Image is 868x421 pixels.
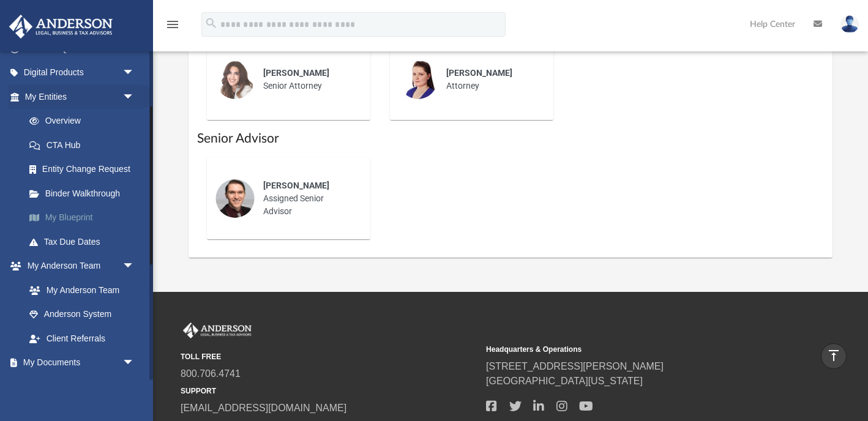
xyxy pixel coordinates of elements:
[122,61,147,86] span: arrow_drop_down
[486,344,783,355] small: Headquarters & Operations
[181,322,254,338] img: Anderson Advisors Platinum Portal
[122,84,147,110] span: arrow_drop_down
[9,254,147,278] a: My Anderson Teamarrow_drop_down
[215,60,255,99] img: thumbnail
[181,368,241,379] a: 800.706.4741
[197,130,823,147] h1: Senior Advisor
[17,374,141,399] a: Box
[826,348,841,363] i: vertical_align_top
[255,58,362,101] div: Senior Attorney
[6,15,116,39] img: Anderson Advisors Platinum Portal
[840,15,859,33] img: User Pic
[204,17,218,30] i: search
[17,157,153,182] a: Entity Change Request
[263,181,329,190] span: [PERSON_NAME]
[255,171,362,226] div: Assigned Senior Advisor
[263,68,329,78] span: [PERSON_NAME]
[17,229,153,254] a: Tax Due Dates
[17,302,147,327] a: Anderson System
[9,351,147,375] a: My Documentsarrow_drop_down
[446,68,512,78] span: [PERSON_NAME]
[9,84,153,109] a: My Entitiesarrow_drop_down
[165,23,180,32] a: menu
[486,376,643,386] a: [GEOGRAPHIC_DATA][US_STATE]
[17,133,153,157] a: CTA Hub
[17,206,153,230] a: My Blueprint
[17,181,153,206] a: Binder Walkthrough
[181,403,346,413] a: [EMAIL_ADDRESS][DOMAIN_NAME]
[486,361,664,371] a: [STREET_ADDRESS][PERSON_NAME]
[17,326,147,351] a: Client Referrals
[122,351,147,376] span: arrow_drop_down
[821,343,847,369] a: vertical_align_top
[17,109,153,133] a: Overview
[215,179,255,218] img: thumbnail
[17,278,141,302] a: My Anderson Team
[122,254,147,279] span: arrow_drop_down
[9,61,153,85] a: Digital Productsarrow_drop_down
[165,17,180,32] i: menu
[181,386,477,397] small: SUPPORT
[438,58,545,101] div: Attorney
[398,60,438,99] img: thumbnail
[181,351,477,362] small: TOLL FREE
